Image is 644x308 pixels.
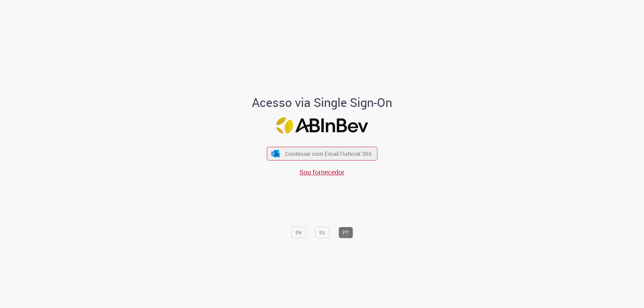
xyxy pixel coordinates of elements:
button: ícone Azure/Microsoft 360 Continuar com Email Outlook 365 [267,147,377,161]
img: Logo ABInBev [276,117,368,134]
button: PT [338,227,353,238]
button: ES [315,227,329,238]
h1: Acesso via Single Sign-On [229,96,415,109]
span: Continuar com Email Outlook 365 [285,150,372,158]
button: EN [291,227,306,238]
a: Sou fornecedor [300,168,344,177]
img: ícone Azure/Microsoft 360 [271,150,280,157]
